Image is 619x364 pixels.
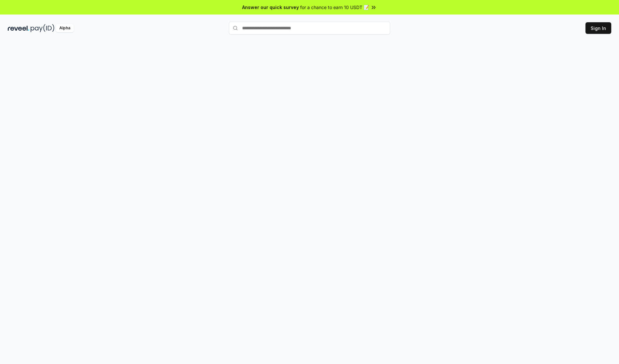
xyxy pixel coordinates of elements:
span: Answer our quick survey [242,4,299,11]
div: Alpha [56,24,74,32]
img: pay_id [31,24,54,32]
span: for a chance to earn 10 USDT 📝 [300,4,369,11]
img: reveel_dark [8,24,29,32]
button: Sign In [585,22,611,34]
